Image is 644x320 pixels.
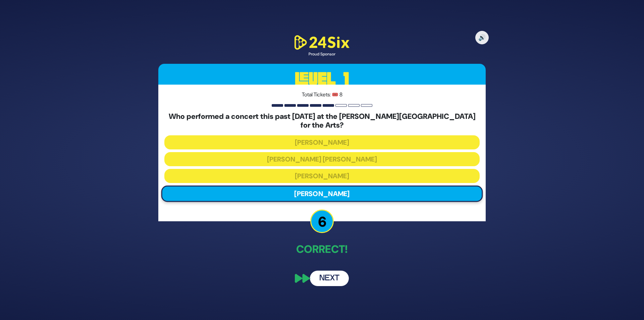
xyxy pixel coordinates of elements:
[164,152,480,166] button: [PERSON_NAME] [PERSON_NAME]
[164,135,480,149] button: [PERSON_NAME]
[164,112,480,130] h5: Who performed a concert this past [DATE] at the [PERSON_NAME][GEOGRAPHIC_DATA] for the Arts?
[475,31,489,44] button: 🔊
[164,91,480,99] p: Total Tickets: 🎟️ 8
[158,64,486,94] h3: Level 1
[161,185,483,202] button: [PERSON_NAME]
[158,241,486,257] p: Correct!
[292,34,352,51] img: 24Six
[310,210,334,233] p: 6
[164,169,480,183] button: [PERSON_NAME]
[292,51,352,57] div: Proud Sponsor
[310,271,349,286] button: Next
